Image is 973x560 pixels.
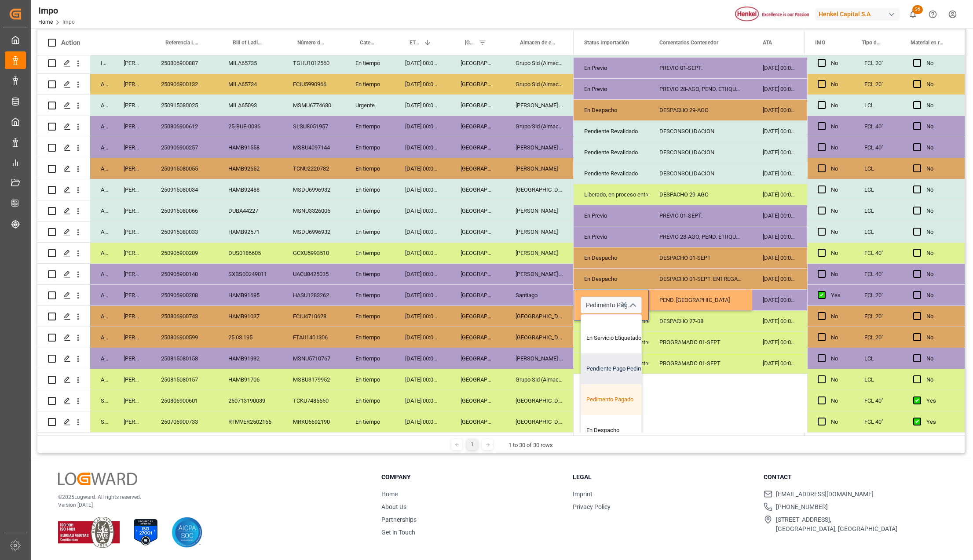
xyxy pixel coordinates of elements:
[584,58,638,78] div: En Previo
[58,473,137,485] img: Logward Logo
[752,353,805,374] div: [DATE] 00:00:00
[395,390,450,411] div: [DATE] 00:00:00
[381,529,415,536] a: Get in Touch
[752,121,805,142] div: [DATE] 00:00:00
[150,158,218,179] div: 250915080055
[282,116,345,137] div: SLSU8051957
[649,163,752,184] div: DESCONSOLIDACION
[752,332,805,353] div: [DATE] 00:00:00
[113,390,150,411] div: [PERSON_NAME]
[807,74,965,95] div: Press SPACE to select this row.
[862,40,882,46] span: Tipo de Carga (LCL/FCL)
[345,306,395,327] div: En tiempo
[282,137,345,158] div: MSBU4097144
[505,158,574,179] div: [PERSON_NAME]
[807,179,965,200] div: Press SPACE to select this row.
[854,179,903,200] div: LCL
[90,53,113,73] div: In progress
[150,348,218,369] div: 250815080158
[854,264,903,284] div: FCL 40"
[150,137,218,158] div: 250906900257
[854,200,903,221] div: LCL
[345,264,395,284] div: En tiempo
[282,306,345,327] div: FCIU4710628
[807,95,965,116] div: Press SPACE to select this row.
[752,247,805,268] div: [DATE] 00:00:00
[649,58,752,78] div: PREVIO 01-SEPT.
[113,74,150,95] div: [PERSON_NAME]
[218,53,282,73] div: MILA65735
[37,306,574,327] div: Press SPACE to select this row.
[218,285,282,305] div: HAMB91695
[90,327,113,348] div: Arrived
[854,327,903,348] div: FCL 20"
[218,306,282,327] div: HAMB91037
[37,411,574,433] div: Press SPACE to select this row.
[450,95,505,116] div: [GEOGRAPHIC_DATA]
[625,298,639,312] button: close menu
[450,53,505,73] div: [GEOGRAPHIC_DATA]
[282,179,345,200] div: MSDU6996932
[831,53,843,73] div: No
[649,353,752,374] div: PROGRAMADO 01-SEPT
[854,390,903,411] div: FCL 40"
[450,158,505,179] div: [GEOGRAPHIC_DATA]
[381,491,398,498] a: Home
[218,390,282,411] div: 250713190039
[150,74,218,95] div: 250906900132
[218,200,282,221] div: DUBA44227
[58,517,120,548] img: ISO 9001 & ISO 14001 Certification
[113,116,150,137] div: [PERSON_NAME]
[345,95,395,116] div: Urgente
[282,95,345,116] div: MSMU6774680
[150,285,218,305] div: 250906900208
[752,311,805,331] div: [DATE] 00:00:00
[815,8,900,21] div: Henkel Capital S.A
[854,53,903,73] div: FCL 20"
[395,264,450,284] div: [DATE] 00:00:00
[218,137,282,158] div: HAMB91558
[345,137,395,158] div: En tiempo
[345,411,395,432] div: En tiempo
[807,53,965,74] div: Press SPACE to select this row.
[505,95,574,116] div: [PERSON_NAME] Tlalnepantla
[113,285,150,305] div: [PERSON_NAME]
[854,95,903,116] div: LCL
[282,348,345,369] div: MSNU5710767
[649,311,752,331] div: DESPACHO 27-08
[752,100,805,120] div: [DATE] 00:00:00
[815,6,903,22] button: Henkel Capital S.A
[218,179,282,200] div: HAMB92488
[150,179,218,200] div: 250915080034
[150,243,218,263] div: 250906900209
[926,74,954,95] div: No
[395,369,450,390] div: [DATE] 00:00:00
[218,348,282,369] div: HAMB91932
[282,327,345,348] div: FTAU1401306
[505,306,574,327] div: [GEOGRAPHIC_DATA]
[38,4,75,17] div: Impo
[90,264,113,284] div: Arrived
[90,222,113,242] div: Arrived
[345,348,395,369] div: En tiempo
[505,179,574,200] div: [GEOGRAPHIC_DATA]
[282,222,345,242] div: MSDU6996932
[505,411,574,432] div: [GEOGRAPHIC_DATA]
[218,243,282,263] div: DUS0186605
[395,200,450,221] div: [DATE] 00:00:00
[573,503,611,510] a: Privacy Policy
[282,243,345,263] div: GCXU5993510
[584,40,629,46] span: Status Importación
[90,158,113,179] div: Arrived
[505,264,574,284] div: [PERSON_NAME] Tlalnepantla
[752,163,805,184] div: [DATE] 00:00:00
[37,327,574,348] div: Press SPACE to select this row.
[37,222,574,243] div: Press SPACE to select this row.
[37,264,574,285] div: Press SPACE to select this row.
[649,332,752,353] div: PROGRAMADO 01-SEPT
[659,40,718,46] span: Comentarios Contenedor
[450,411,505,432] div: [GEOGRAPHIC_DATA]
[752,205,805,226] div: [DATE] 00:00:00
[282,158,345,179] div: TCNU2220782
[113,137,150,158] div: [PERSON_NAME]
